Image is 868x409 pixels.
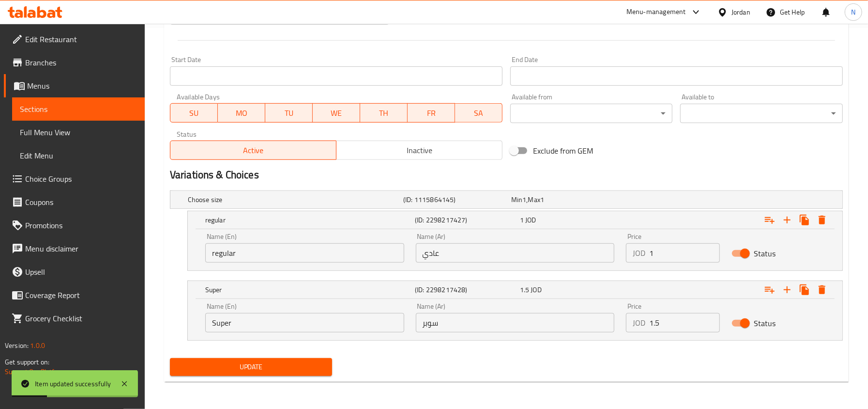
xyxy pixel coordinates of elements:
[4,74,145,97] a: Menus
[761,211,778,229] button: Add choice group
[5,365,66,378] a: Support.OpsPlatform
[30,339,45,352] span: 1.0.0
[520,214,524,226] span: 1
[25,57,137,68] span: Branches
[313,103,360,123] button: WE
[455,103,503,123] button: SA
[35,378,111,389] div: Item updated successfully
[459,106,499,120] span: SA
[170,168,843,182] h2: Variations & Choices
[522,193,526,206] span: 1
[218,103,265,123] button: MO
[528,193,540,206] span: Max
[25,289,137,301] span: Coverage Report
[12,97,145,121] a: Sections
[510,104,673,123] div: ​
[415,285,516,295] h5: (ID: 2298217428)
[205,313,404,332] input: Enter name En
[20,150,137,161] span: Edit Menu
[27,80,137,92] span: Menus
[12,121,145,144] a: Full Menu View
[222,106,261,120] span: MO
[4,307,145,330] a: Grocery Checklist
[364,106,404,120] span: TH
[626,6,686,18] div: Menu-management
[265,103,313,123] button: TU
[12,144,145,167] a: Edit Menu
[649,243,719,263] input: Please enter price
[170,141,336,160] button: Active
[4,28,145,51] a: Edit Restaurant
[416,243,615,263] input: Enter name Ar
[754,248,776,259] span: Status
[754,317,776,329] span: Status
[408,103,455,123] button: FR
[174,143,333,157] span: Active
[205,215,411,225] h5: regular
[633,317,645,329] p: JOD
[25,173,137,185] span: Choice Groups
[340,143,499,157] span: Inactive
[4,167,145,190] a: Choice Groups
[25,313,137,324] span: Grocery Checklist
[188,281,842,299] div: Expand
[778,281,796,299] button: Add new choice
[796,281,813,299] button: Clone new choice
[269,106,309,120] span: TU
[4,260,145,283] a: Upsell
[403,195,507,204] h5: (ID: 1115864145)
[5,339,29,352] span: Version:
[415,215,516,225] h5: (ID: 2298217427)
[761,281,778,299] button: Add choice group
[4,214,145,237] a: Promotions
[25,243,137,254] span: Menu disclaimer
[680,104,843,123] div: ​
[25,266,137,278] span: Upsell
[205,285,411,295] h5: Super
[174,106,214,120] span: SU
[25,220,137,231] span: Promotions
[531,283,542,296] span: JOD
[778,211,796,229] button: Add new choice
[20,103,137,115] span: Sections
[731,7,750,17] div: Jordan
[511,193,522,206] span: Min
[796,211,813,229] button: Clone new choice
[170,358,333,376] button: Update
[813,281,831,299] button: Delete Super
[25,33,137,45] span: Edit Restaurant
[317,106,356,120] span: WE
[540,193,544,206] span: 1
[5,356,49,368] span: Get support on:
[511,195,615,204] div: ,
[520,283,529,296] span: 1.5
[188,211,842,229] div: Expand
[188,195,399,204] h5: Choose size
[851,7,855,17] span: N
[336,141,503,160] button: Inactive
[4,283,145,307] a: Coverage Report
[525,214,536,226] span: JOD
[25,196,137,208] span: Coupons
[533,145,593,157] span: Exclude from GEM
[178,361,325,373] span: Update
[4,190,145,214] a: Coupons
[633,247,645,259] p: JOD
[4,51,145,74] a: Branches
[170,191,842,208] div: Expand
[20,126,137,138] span: Full Menu View
[649,313,719,332] input: Please enter price
[360,103,408,123] button: TH
[4,237,145,260] a: Menu disclaimer
[411,106,451,120] span: FR
[416,313,615,332] input: Enter name Ar
[813,211,831,229] button: Delete regular
[205,243,404,263] input: Enter name En
[170,103,218,123] button: SU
